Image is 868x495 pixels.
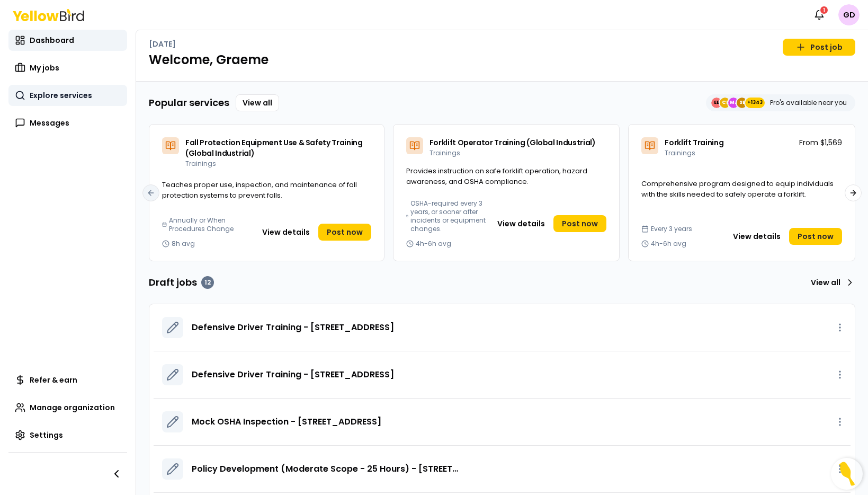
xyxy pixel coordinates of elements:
a: Post job [783,39,855,56]
span: Every 3 years [651,225,692,233]
button: View details [727,228,787,245]
a: Post now [318,224,371,241]
p: From $1,569 [799,137,842,148]
button: Open Resource Center [831,458,863,490]
a: Mock OSHA Inspection - [STREET_ADDRESS] [192,416,381,428]
span: Forklift Operator Training (Global Industrial) [429,137,596,148]
a: Post now [553,215,606,232]
button: View details [256,224,316,241]
a: Dashboard [8,30,127,51]
span: Forklift Training [665,137,723,148]
a: Defensive Driver Training - [STREET_ADDRESS] [192,368,394,381]
a: Messages [8,112,127,134]
a: View all [807,274,855,291]
p: [DATE] [149,39,176,49]
span: CE [720,98,730,108]
span: 4h-6h avg [651,240,686,248]
span: Annually or When Procedures Change [169,216,251,233]
a: My jobs [8,57,127,78]
span: Teaches proper use, inspection, and maintenance of fall protection systems to prevent falls. [162,180,357,200]
span: Comprehensive program designed to equip individuals with the skills needed to safely operate a fo... [641,179,834,199]
span: Post now [798,231,834,242]
span: Manage organization [30,402,115,413]
span: GD [838,4,860,25]
span: Post now [562,218,598,229]
span: Settings [30,430,63,440]
h1: Welcome, Graeme [149,51,855,68]
span: Post now [327,227,363,237]
h3: Draft jobs [149,275,214,290]
h3: Popular services [149,95,229,110]
span: Trainings [429,148,460,157]
a: Policy Development (Moderate Scope - 25 Hours) - [STREET_ADDRESS] [192,463,463,475]
span: SE [737,98,747,108]
a: Settings [8,425,127,446]
span: Provides instruction on safe forklift operation, hazard awareness, and OSHA compliance. [406,166,587,187]
div: 12 [201,276,214,289]
span: OSHA-required every 3 years, or sooner after incidents or equipment changes. [410,199,487,233]
span: Dashboard [30,35,74,46]
span: Trainings [185,159,216,168]
span: Explore services [30,90,92,101]
span: EE [711,98,722,108]
div: 1 [819,5,829,15]
a: Post now [789,228,842,245]
button: 1 [809,4,830,25]
span: 8h avg [172,240,195,248]
a: Refer & earn [8,369,127,391]
span: Trainings [665,148,695,157]
span: Fall Protection Equipment Use & Safety Training (Global Industrial) [185,137,363,158]
a: View all [236,94,279,111]
span: Refer & earn [30,375,77,385]
a: Manage organization [8,397,127,418]
button: View details [491,215,551,232]
a: Explore services [8,85,127,106]
span: My jobs [30,63,59,73]
span: MJ [728,98,739,108]
span: +1343 [747,98,763,108]
p: Pro's available near you [770,99,847,107]
a: Defensive Driver Training - [STREET_ADDRESS] [192,321,394,334]
span: Messages [30,118,69,128]
span: 4h-6h avg [416,240,451,248]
